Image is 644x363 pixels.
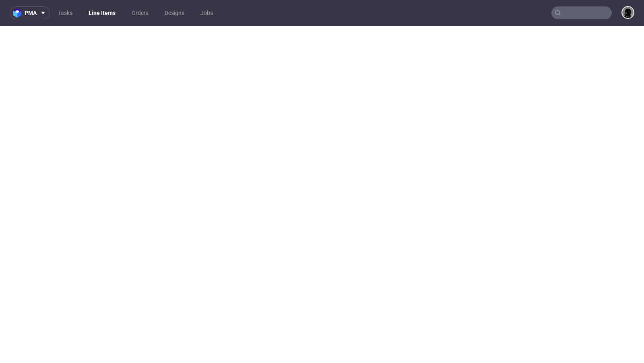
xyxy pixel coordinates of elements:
a: Jobs [196,6,218,19]
a: Orders [127,6,153,19]
img: Dawid Urbanowicz [622,7,634,18]
img: logo [13,8,25,18]
a: Tasks [53,6,77,19]
a: Line Items [84,6,120,19]
a: Designs [160,6,189,19]
button: pma [10,6,50,19]
span: pma [25,10,37,16]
